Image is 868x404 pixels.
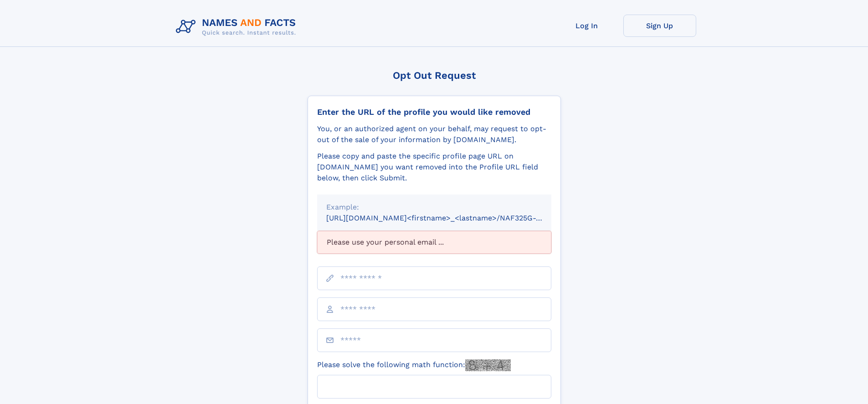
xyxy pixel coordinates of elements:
label: Please solve the following math function: [317,359,511,371]
div: Example: [326,202,542,213]
small: [URL][DOMAIN_NAME]<firstname>_<lastname>/NAF325G-xxxxxxxx [326,214,569,222]
img: Logo Names and Facts [172,15,303,39]
a: Log In [550,15,623,37]
div: You, or an authorized agent on your behalf, may request to opt-out of the sale of your informatio... [317,123,551,145]
div: Enter the URL of the profile you would like removed [317,107,551,117]
a: Sign Up [623,15,696,37]
div: Please copy and paste the specific profile page URL on [DOMAIN_NAME] you want removed into the Pr... [317,151,551,184]
div: Please use your personal email ... [317,231,551,254]
div: Opt Out Request [308,70,561,81]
